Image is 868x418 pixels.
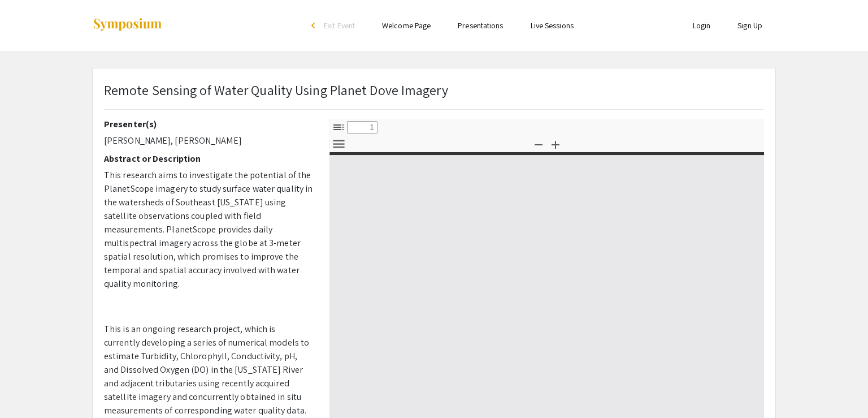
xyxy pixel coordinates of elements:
h2: Abstract or Description [104,153,313,164]
a: Login [693,20,711,31]
button: Toggle Sidebar [329,119,348,135]
p: [PERSON_NAME], [PERSON_NAME] [104,134,313,148]
a: Welcome Page [382,20,431,31]
div: arrow_back_ios [311,22,318,29]
span: Exit Event [324,20,355,31]
button: Tools [329,136,348,152]
a: Sign Up [737,20,762,31]
button: Zoom In [546,136,565,152]
p: Remote Sensing of Water Quality Using Planet Dove Imagery [104,80,448,100]
button: Zoom Out [529,136,548,152]
a: Presentations [458,20,503,31]
a: Live Sessions [531,20,574,31]
p: This research aims to investigate the potential of the PlanetScope imagery to study surface water... [104,169,313,291]
input: Page [347,121,377,133]
img: Symposium by ForagerOne [92,18,163,33]
h2: Presenter(s) [104,119,313,130]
